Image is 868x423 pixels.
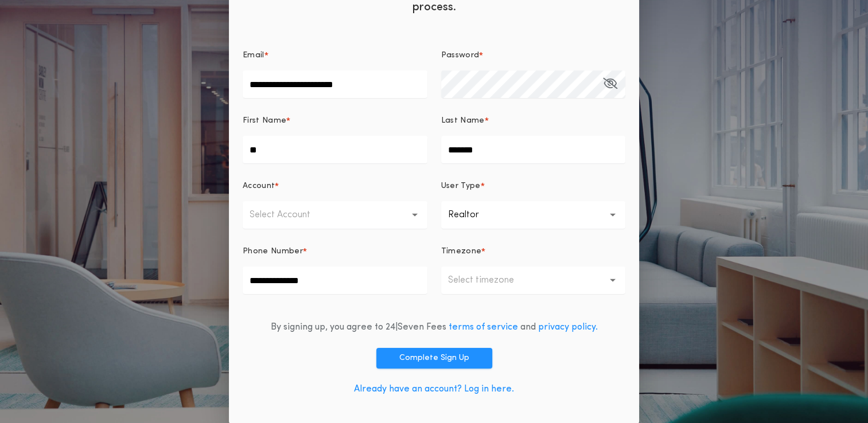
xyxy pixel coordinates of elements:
[243,136,427,163] input: First Name*
[243,50,264,61] p: Email
[243,267,427,294] input: Phone Number*
[441,181,481,192] p: User Type
[441,136,626,163] input: Last Name*
[441,115,485,127] p: Last Name
[271,320,598,334] div: By signing up, you agree to 24|Seven Fees and
[243,246,303,257] p: Phone Number
[441,201,626,229] button: Realtor
[441,50,480,61] p: Password
[441,246,482,257] p: Timezone
[243,115,286,127] p: First Name
[441,267,626,294] button: Select timezone
[448,208,497,222] p: Realtor
[250,208,329,222] p: Select Account
[354,385,514,394] a: Already have an account? Log in here.
[538,323,598,332] a: privacy policy.
[243,181,275,192] p: Account
[243,70,427,98] input: Email*
[376,348,492,369] button: Complete Sign Up
[441,70,626,98] input: Password*
[603,70,617,98] button: Password*
[448,273,532,287] p: Select timezone
[449,323,518,332] a: terms of service
[243,201,427,229] button: Select Account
